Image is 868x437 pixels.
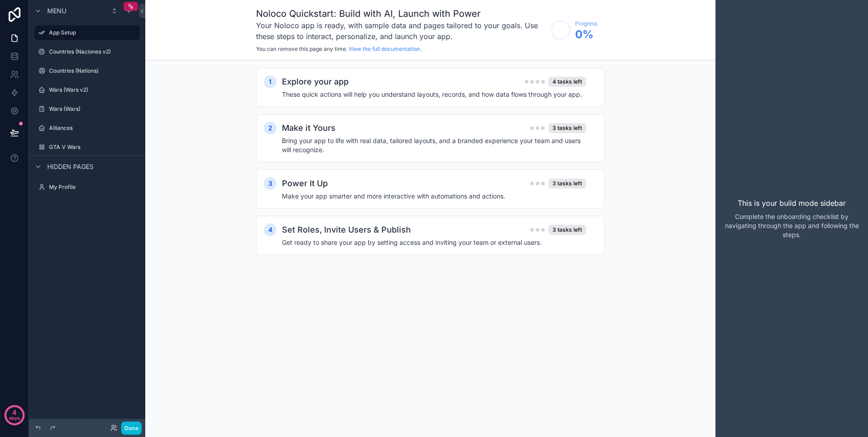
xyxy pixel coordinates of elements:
button: Done [121,422,142,435]
p: This is your build mode sidebar [738,198,846,209]
a: Alliances [35,121,140,135]
label: Wars (Wars) [49,105,138,113]
a: GTA V Wars [35,140,140,154]
a: My Profile [35,180,140,194]
label: Alliances [49,124,138,132]
a: Wars (Wars) [35,102,140,116]
span: You can remove this page any time. [256,45,347,52]
span: Hidden pages [47,162,94,171]
label: App Setup [49,29,134,36]
label: Wars (Wars v2) [49,86,138,94]
span: Menu [47,6,66,15]
a: Countries (Naciones v2) [35,45,140,59]
p: 4 [12,408,16,417]
label: Countries (Naciones v2) [49,48,138,55]
h1: Noloco Quickstart: Build with AI, Launch with Power [256,7,546,20]
a: Countries (Nations) [35,64,140,78]
label: My Profile [49,184,138,191]
p: days [9,412,20,424]
h3: Your Noloco app is ready, with sample data and pages tailored to your goals. Use these steps to i... [256,20,546,42]
a: App Setup [35,25,140,40]
a: Wars (Wars v2) [35,83,140,97]
label: Countries (Nations) [49,67,138,74]
span: 0 % [575,27,597,42]
label: GTA V Wars [49,144,138,151]
a: View the full documentation. [349,45,421,52]
span: Progress [575,20,597,27]
p: Complete the onboarding checklist by navigating through the app and following the steps. [723,212,861,239]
